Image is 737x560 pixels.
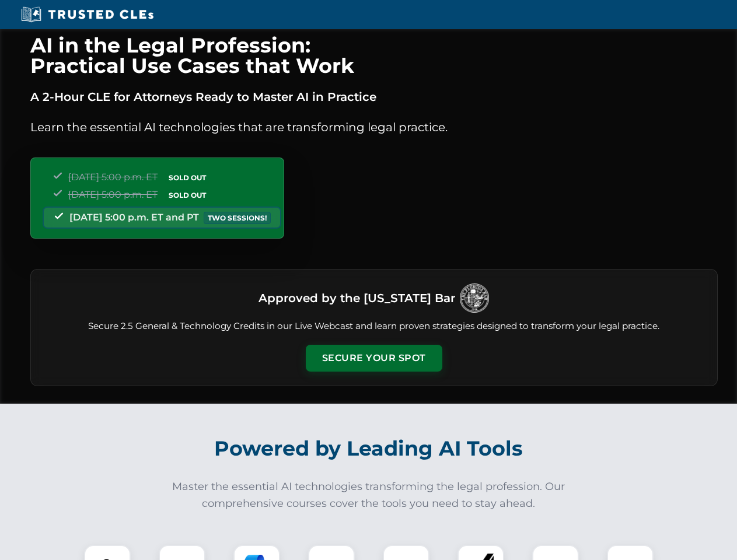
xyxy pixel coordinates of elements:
span: [DATE] 5:00 p.m. ET [68,171,158,183]
img: Logo [460,283,489,313]
img: Trusted CLEs [18,6,157,23]
span: [DATE] 5:00 p.m. ET [68,189,158,200]
h3: Approved by the [US_STATE] Bar [259,288,455,309]
p: Secure 2.5 General & Technology Credits in our Live Webcast and learn proven strategies designed ... [45,320,703,333]
p: Learn the essential AI technologies that are transforming legal practice. [30,118,718,136]
h2: Powered by Leading AI Tools [46,428,692,469]
button: Secure Your Spot [306,345,442,372]
p: A 2-Hour CLE for Attorneys Ready to Master AI in Practice [30,87,718,106]
h1: AI in the Legal Profession: Practical Use Cases that Work [30,35,718,76]
span: SOLD OUT [165,171,210,184]
p: Master the essential AI technologies transforming the legal profession. Our comprehensive courses... [165,478,573,512]
span: SOLD OUT [165,189,210,201]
